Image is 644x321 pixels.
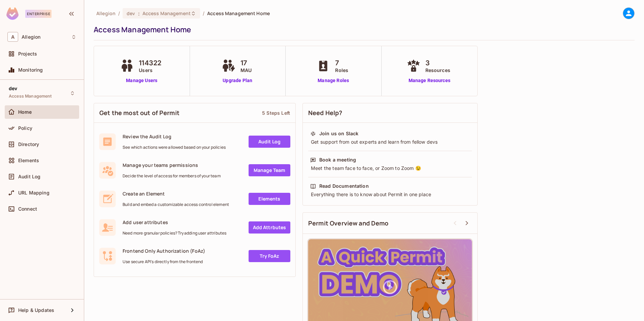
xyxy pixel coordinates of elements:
[249,136,290,148] a: Audit Log
[18,51,37,57] span: Projects
[18,206,37,212] span: Connect
[25,10,52,18] div: Enterprise
[249,250,290,262] a: Try FoAz
[240,67,252,74] span: MAU
[18,190,50,195] span: URL Mapping
[123,202,229,207] span: Build and embed a customizable access control element
[139,67,161,74] span: Users
[240,58,252,68] span: 17
[123,219,226,225] span: Add user attributes
[405,77,454,84] a: Manage Resources
[138,11,140,16] span: :
[18,308,54,313] span: Help & Updates
[335,58,348,68] span: 7
[315,77,352,84] a: Manage Roles
[96,10,116,16] span: the active workspace
[18,126,32,131] span: Policy
[123,230,226,236] span: Need more granular policies? Try adding user attributes
[9,94,52,99] span: Access Management
[249,221,290,234] a: Add Attrbutes
[123,259,205,264] span: Use secure API's directly from the frontend
[119,77,165,84] a: Manage Users
[308,109,343,117] span: Need Help?
[142,10,191,16] span: Access Management
[249,193,290,205] a: Elements
[123,190,229,197] span: Create an Element
[22,34,40,40] span: Workspace: Allegion
[18,67,43,73] span: Monitoring
[425,67,450,74] span: Resources
[123,133,226,140] span: Review the Audit Log
[310,191,470,198] div: Everything there is to know about Permit in one place
[203,10,204,16] li: /
[319,130,358,137] div: Join us on Slack
[308,219,389,227] span: Permit Overview and Demo
[123,173,221,179] span: Decide the level of access for members of your team
[123,145,226,150] span: See which actions were allowed based on your policies
[7,32,18,42] span: A
[139,58,161,68] span: 114322
[310,139,470,145] div: Get support from out experts and learn from fellow devs
[6,7,19,20] img: SReyMgAAAABJRU5ErkJggg==
[18,158,39,163] span: Elements
[18,142,39,147] span: Directory
[262,110,290,116] div: 5 Steps Left
[127,10,135,16] span: dev
[319,183,369,189] div: Read Documentation
[123,248,205,254] span: Frontend Only Authorization (FoAz)
[319,156,356,163] div: Book a meeting
[118,10,120,16] li: /
[220,77,255,84] a: Upgrade Plan
[9,86,17,91] span: dev
[310,165,470,172] div: Meet the team face to face, or Zoom to Zoom 😉
[425,58,450,68] span: 3
[99,109,180,117] span: Get the most out of Permit
[123,162,221,168] span: Manage your teams permissions
[335,67,348,74] span: Roles
[249,164,290,176] a: Manage Team
[94,25,631,35] div: Access Management Home
[18,109,32,115] span: Home
[18,174,40,179] span: Audit Log
[207,10,270,16] span: Access Management Home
